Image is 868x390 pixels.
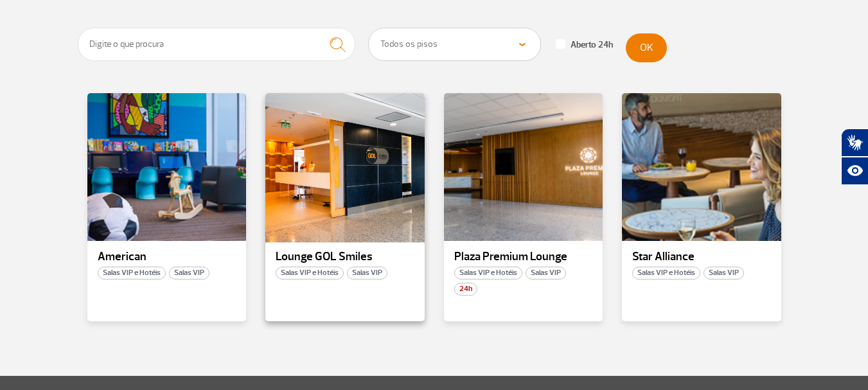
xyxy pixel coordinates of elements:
[454,251,593,263] p: Plaza Premium Lounge
[556,39,613,51] label: Aberto 24h
[841,157,868,185] button: Abrir recursos assistivos.
[98,267,166,279] span: Salas VIP e Hotéis
[454,267,522,279] span: Salas VIP e Hotéis
[276,251,414,263] p: Lounge GOL Smiles
[841,129,868,157] button: Abrir tradutor de língua de sinais.
[841,129,868,185] div: Plugin de acessibilidade da Hand Talk.
[704,267,744,279] span: Salas VIP
[276,267,344,279] span: Salas VIP e Hotéis
[347,267,387,279] span: Salas VIP
[526,267,566,279] span: Salas VIP
[632,251,771,263] p: Star Alliance
[632,267,700,279] span: Salas VIP e Hotéis
[78,28,356,61] input: Digite o que procura
[626,33,667,62] button: OK
[98,251,236,263] p: American
[169,267,209,279] span: Salas VIP
[454,283,477,296] span: 24h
